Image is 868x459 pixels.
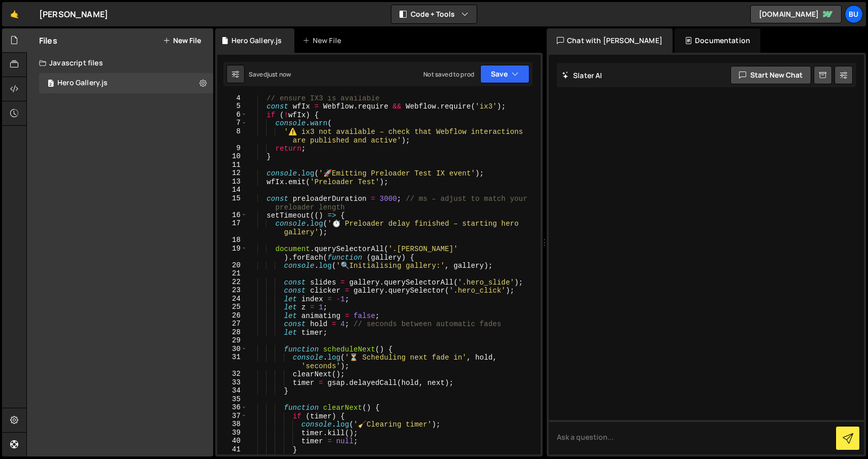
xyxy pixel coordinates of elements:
div: Hero Gallery.js [57,79,108,88]
div: 7 [217,119,247,127]
div: 36 [217,403,247,412]
div: 9 [217,144,247,153]
div: 5 [217,102,247,111]
div: Chat with [PERSON_NAME] [547,28,673,53]
div: 8 [217,127,247,144]
div: 35 [217,395,247,404]
div: 27 [217,320,247,328]
div: 20 [217,261,247,270]
div: 19 [217,244,247,261]
div: 24 [217,295,247,303]
div: Documentation [675,28,760,53]
div: Hero Gallery.js [231,36,282,46]
div: 10 [217,152,247,161]
div: 30 [217,345,247,354]
button: Save [480,65,529,83]
div: Javascript files [27,53,213,73]
button: Start new chat [730,66,811,84]
div: 11 [217,161,247,169]
div: 15 [217,194,247,211]
div: Not saved to prod [423,70,474,79]
div: 18 [217,236,247,244]
h2: Files [39,35,57,46]
div: 21 [217,269,247,278]
button: New File [163,37,201,45]
div: 25 [217,303,247,311]
div: [PERSON_NAME] [39,8,108,20]
div: 4 [217,94,247,102]
div: 23 [217,286,247,295]
div: 14 [217,186,247,194]
a: 🤙 [2,2,27,26]
div: 40 [217,437,247,445]
span: 2 [48,80,54,88]
div: 17072/46993.js [39,73,213,93]
div: New File [303,36,345,46]
div: 34 [217,386,247,395]
div: 31 [217,353,247,370]
div: Saved [249,70,291,79]
div: 37 [217,412,247,420]
div: 22 [217,278,247,287]
button: Code + Tools [391,5,477,23]
div: 6 [217,111,247,119]
h2: Slater AI [562,70,603,80]
div: 26 [217,311,247,320]
div: just now [267,70,291,79]
div: 41 [217,445,247,454]
div: 13 [217,178,247,186]
div: 12 [217,169,247,178]
div: 38 [217,420,247,429]
div: 32 [217,370,247,378]
a: Bu [845,5,863,23]
div: 33 [217,378,247,387]
div: 28 [217,328,247,337]
a: [DOMAIN_NAME] [750,5,842,23]
div: 17 [217,219,247,236]
div: 39 [217,429,247,437]
div: 29 [217,336,247,345]
div: 16 [217,211,247,220]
